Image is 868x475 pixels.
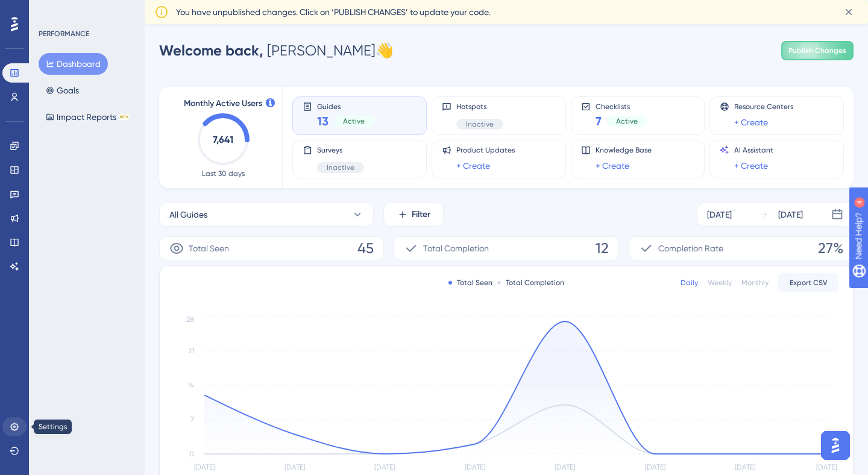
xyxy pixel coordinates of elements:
tspan: 21 [188,347,194,355]
span: Product Updates [456,145,515,155]
tspan: [DATE] [194,463,215,471]
span: Total Completion [423,241,489,256]
button: Filter [383,203,444,227]
span: Welcome back, [159,42,263,59]
iframe: UserGuiding AI Assistant Launcher [817,427,854,464]
span: Knowledge Base [596,145,652,155]
tspan: [DATE] [465,463,485,471]
tspan: [DATE] [735,463,755,471]
span: AI Assistant [734,145,773,155]
span: Filter [412,207,430,222]
button: Export CSV [778,273,838,292]
span: Completion Rate [658,241,723,256]
div: Total Completion [497,278,564,288]
div: PERFORMANCE [39,29,89,39]
button: All Guides [159,203,374,227]
div: Weekly [708,278,732,288]
a: + Create [456,159,490,173]
tspan: [DATE] [285,463,305,471]
span: Publish Changes [788,46,846,55]
span: 27% [818,239,843,258]
span: 45 [357,239,374,258]
span: All Guides [169,207,207,222]
div: Monthly [741,278,769,288]
text: 7,641 [213,134,233,145]
button: Publish Changes [781,41,854,60]
span: Active [616,116,638,126]
tspan: [DATE] [816,463,837,471]
span: Hotspots [456,102,503,112]
tspan: [DATE] [645,463,665,471]
span: Need Help? [28,3,75,17]
button: Impact ReportsBETA [39,106,137,128]
span: 7 [596,113,602,130]
a: + Create [734,115,768,130]
span: Total Seen [189,241,229,256]
button: Goals [39,80,86,101]
span: Inactive [327,163,354,172]
div: 4 [84,6,87,16]
span: Last 30 days [202,169,245,178]
div: Total Seen [448,278,492,288]
span: Active [343,116,365,126]
tspan: [DATE] [555,463,575,471]
div: [DATE] [707,207,732,222]
tspan: 28 [186,315,194,324]
span: Checklists [596,102,647,110]
tspan: [DATE] [374,463,395,471]
span: 12 [596,239,609,258]
span: Surveys [317,145,364,155]
span: Monthly Active Users [184,96,262,111]
span: You have unpublished changes. Click on ‘PUBLISH CHANGES’ to update your code. [176,5,490,19]
div: Daily [681,278,698,288]
div: [PERSON_NAME] 👋 [159,41,394,60]
span: Export CSV [790,278,828,288]
tspan: 7 [190,415,194,424]
tspan: 0 [189,450,194,458]
tspan: 14 [187,381,194,389]
div: [DATE] [778,207,803,222]
span: Guides [317,102,374,110]
span: Inactive [466,119,494,129]
a: + Create [734,159,768,173]
div: BETA [119,114,130,120]
span: Resource Centers [734,102,793,112]
button: Dashboard [39,53,108,75]
a: + Create [596,159,629,173]
span: 13 [317,113,329,130]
